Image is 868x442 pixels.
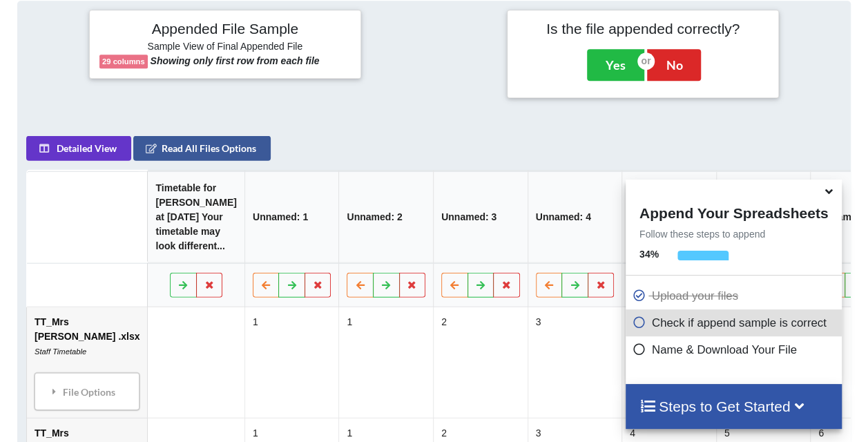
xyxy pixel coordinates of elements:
[244,307,339,417] td: 1
[99,41,351,55] h6: Sample View of Final Appended File
[647,49,701,81] button: No
[633,314,838,331] p: Check if append sample is correct
[339,307,434,417] td: 1
[151,55,320,66] b: Showing only first row from each file
[528,307,622,417] td: 3
[102,57,145,66] b: 29 columns
[148,171,244,262] th: Timetable for [PERSON_NAME] at [DATE] Your timetable may look different...
[626,227,842,241] p: Follow these steps to append
[433,171,528,262] th: Unnamed: 3
[517,20,769,37] h4: Is the file appended correctly?
[528,171,622,262] th: Unnamed: 4
[26,135,131,160] button: Detailed View
[339,171,434,262] th: Unnamed: 2
[716,171,811,262] th: Unnamed: 6
[99,20,351,39] h4: Appended File Sample
[39,376,135,405] div: File Options
[621,307,716,417] td: 4
[433,307,528,417] td: 2
[633,287,838,305] p: Upload your files
[639,398,828,415] h4: Steps to Get Started
[27,307,147,417] td: TT_Mrs [PERSON_NAME] .xlsx
[639,249,659,260] b: 34 %
[244,171,339,262] th: Unnamed: 1
[587,49,644,81] button: Yes
[626,201,842,222] h4: Append Your Spreadsheets
[35,347,86,355] i: Staff Timetable
[621,171,716,262] th: Unnamed: 5
[633,341,838,358] p: Name & Download Your File
[133,135,271,160] button: Read All Files Options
